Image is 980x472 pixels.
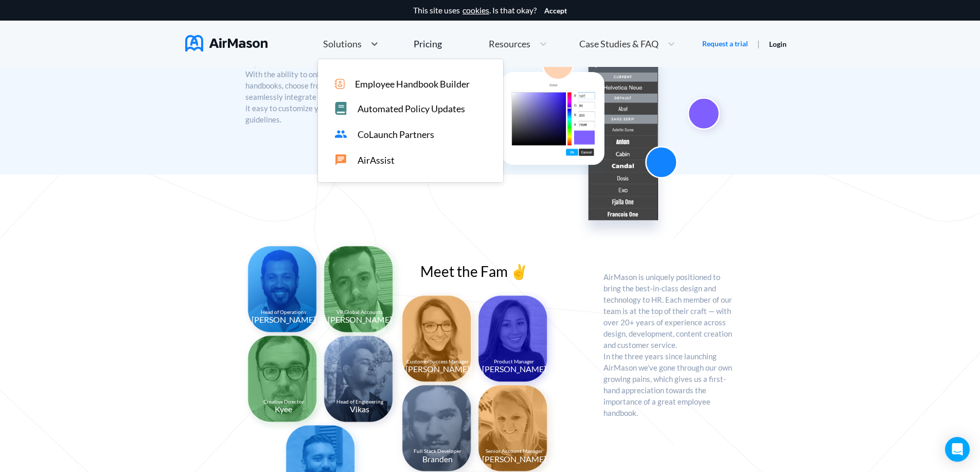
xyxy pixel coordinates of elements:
[261,309,306,316] center: Head of Operations
[336,309,383,316] center: VP Global Accounts
[490,15,735,241] img: featured Font
[358,103,465,114] span: Automated Policy Updates
[414,39,442,48] div: Pricing
[406,359,469,365] center: Customer Success Manager
[328,315,392,324] center: [PERSON_NAME]
[769,40,787,48] a: Login
[544,7,567,15] button: Accept cookies
[350,405,369,414] center: Vikas
[242,329,327,432] img: Kyee
[494,359,534,365] center: Product Manager
[702,39,748,49] a: Request a trial
[318,329,403,432] img: Vikas
[405,364,470,374] center: [PERSON_NAME]
[420,263,566,279] p: Meet the Fam ✌️
[318,240,403,343] img: Justin
[414,34,442,53] a: Pricing
[263,399,304,405] center: Creative Director
[422,454,453,464] center: Branden
[579,39,658,48] span: Case Studies & FAQ
[945,437,970,462] div: Open Intercom Messenger
[245,23,457,125] p: With convenient features like e-signatures, these mobile optimized handbooks can be created, publ...
[358,154,395,165] span: AirAssist
[462,6,489,15] a: cookies
[252,315,316,324] center: [PERSON_NAME]
[358,129,434,139] span: CoLaunch Partners
[185,34,268,51] img: AirMason Logo
[242,240,327,343] img: Tehsin
[472,289,558,392] img: Judy
[757,39,760,48] span: |
[414,448,461,454] center: Full Stack Developer
[334,79,345,89] img: icon
[355,78,470,89] span: Employee Handbook Builder
[482,454,546,464] center: [PERSON_NAME]
[275,405,292,414] center: Kyee
[396,289,482,392] img: Joanne
[482,364,546,374] center: [PERSON_NAME]
[323,39,362,48] span: Solutions
[489,39,530,48] span: Resources
[486,448,543,454] center: Senior Account Manager
[336,399,383,405] center: Head of Engineering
